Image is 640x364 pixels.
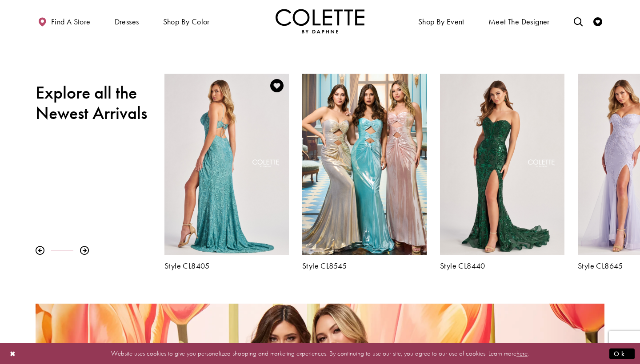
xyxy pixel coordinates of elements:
span: Find a store [51,17,91,26]
span: Meet the designer [488,17,550,26]
span: Dresses [115,17,139,26]
a: Toggle search [572,9,585,33]
img: Colette by Daphne [276,9,364,33]
button: Submit Dialog [609,348,635,359]
a: Meet the designer [486,9,552,33]
h2: Explore all the Newest Arrivals [36,83,151,123]
a: Add to Wishlist [268,76,286,95]
a: here [516,349,528,358]
a: Visit Home Page [276,9,364,33]
a: Style CL8405 [164,261,289,270]
p: Website uses cookies to give you personalized shopping and marketing experiences. By continuing t... [64,348,576,360]
span: Shop By Event [418,17,464,26]
a: Style CL8545 [302,261,427,270]
a: Style CL8440 [440,261,564,270]
a: Visit Colette by Daphne Style No. CL8440 Page [440,74,564,254]
span: Dresses [112,9,141,33]
a: Find a store [36,9,92,33]
span: Shop by color [163,17,210,26]
div: Colette by Daphne Style No. CL8440 [433,67,571,277]
a: Check Wishlist [591,9,604,33]
a: Visit Colette by Daphne Style No. CL8545 Page [302,74,427,254]
span: Shop by color [161,9,212,33]
a: Visit Colette by Daphne Style No. CL8405 Page [164,74,289,254]
span: Shop By Event [416,9,467,33]
div: Colette by Daphne Style No. CL8545 [296,67,433,277]
button: Close Dialog [5,346,20,361]
div: Colette by Daphne Style No. CL8405 [158,67,296,277]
